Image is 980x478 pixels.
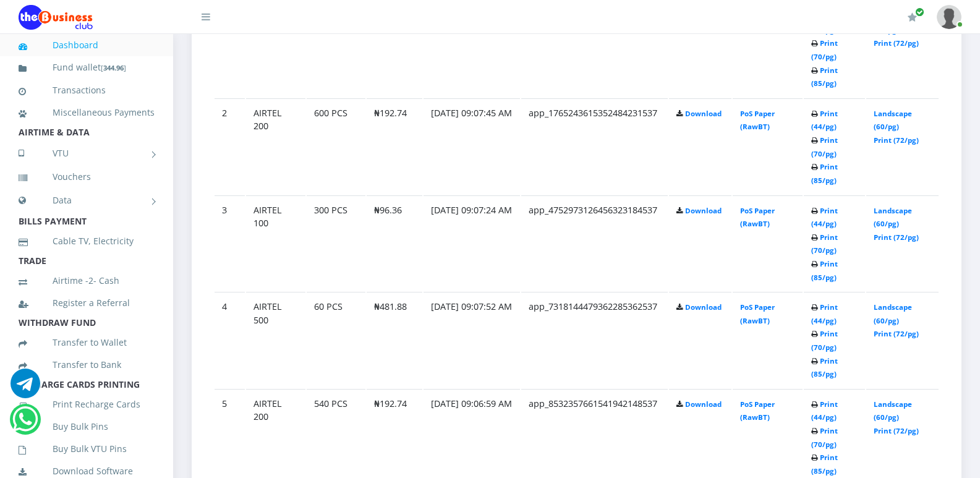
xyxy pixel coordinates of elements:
small: [ ] [101,63,126,72]
a: Print (70/pg) [811,135,838,158]
a: Print (85/pg) [811,453,838,476]
td: ₦96.36 [367,195,422,291]
td: app_2347121184863521795537 [521,1,668,97]
a: Register a Referral [19,289,155,317]
td: 600 PCS [307,98,365,194]
a: Print (44/pg) [811,206,838,229]
img: User [937,5,961,29]
td: [DATE] 09:07:24 AM [424,195,520,291]
a: Print (44/pg) [811,302,838,325]
a: Download [685,206,722,215]
a: Fund wallet[344.96] [19,53,155,82]
a: Print (85/pg) [811,259,838,282]
a: Data [19,185,155,216]
td: 1 [215,1,245,97]
td: ₦192.74 [367,98,422,194]
a: Download [685,109,722,118]
a: Print (85/pg) [811,66,838,88]
a: Print (72/pg) [874,329,919,338]
a: Print (70/pg) [811,329,838,352]
a: Landscape (60/pg) [874,399,912,422]
a: Dashboard [19,31,155,59]
td: [DATE] 09:07:45 AM [424,98,520,194]
td: 300 PCS [307,195,365,291]
b: 344.96 [103,63,124,72]
td: app_7318144479362285362537 [521,292,668,388]
a: Miscellaneous Payments [19,98,155,127]
a: Download [685,399,722,409]
i: Renew/Upgrade Subscription [908,12,917,22]
a: PoS Paper (RawBT) [740,206,775,229]
a: Transfer to Bank [19,351,155,379]
td: [DATE] 09:08:04 AM [424,1,520,97]
td: 4 [215,292,245,388]
td: ₦481.88 [367,1,422,97]
a: Print (72/pg) [874,426,919,435]
img: Logo [19,5,93,30]
td: [DATE] 09:07:52 AM [424,292,520,388]
a: Chat for support [11,378,40,398]
a: Landscape (60/pg) [874,206,912,229]
a: Transactions [19,76,155,105]
td: 3 [215,195,245,291]
a: Print (44/pg) [811,109,838,132]
span: Renew/Upgrade Subscription [915,7,924,17]
td: ₦481.88 [367,292,422,388]
a: Print (72/pg) [874,135,919,145]
a: VTU [19,138,155,169]
a: Print (70/pg) [811,233,838,255]
td: 2 [215,98,245,194]
td: 60 PCS [307,292,365,388]
td: app_4752973126456323184537 [521,195,668,291]
a: PoS Paper (RawBT) [740,302,775,325]
a: Cable TV, Electricity [19,227,155,255]
a: Print (70/pg) [811,426,838,449]
a: Print (72/pg) [874,233,919,242]
a: Download [685,302,722,312]
a: Print Recharge Cards [19,390,155,419]
a: Print (85/pg) [811,162,838,185]
a: Buy Bulk Pins [19,412,155,441]
a: Airtime -2- Cash [19,267,155,295]
a: Chat for support [12,414,38,434]
td: AIRTEL 200 [246,98,305,194]
a: Vouchers [19,163,155,191]
a: Buy Bulk VTU Pins [19,435,155,463]
a: Print (44/pg) [811,399,838,422]
td: AIRTEL 500 [246,1,305,97]
a: Landscape (60/pg) [874,109,912,132]
a: Landscape (60/pg) [874,302,912,325]
td: app_1765243615352484231537 [521,98,668,194]
a: Print (72/pg) [874,38,919,48]
a: Print (70/pg) [811,38,838,61]
td: 180 PCS [307,1,365,97]
a: PoS Paper (RawBT) [740,399,775,422]
td: AIRTEL 500 [246,292,305,388]
a: Transfer to Wallet [19,328,155,357]
a: PoS Paper (RawBT) [740,109,775,132]
a: Print (85/pg) [811,356,838,379]
td: AIRTEL 100 [246,195,305,291]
